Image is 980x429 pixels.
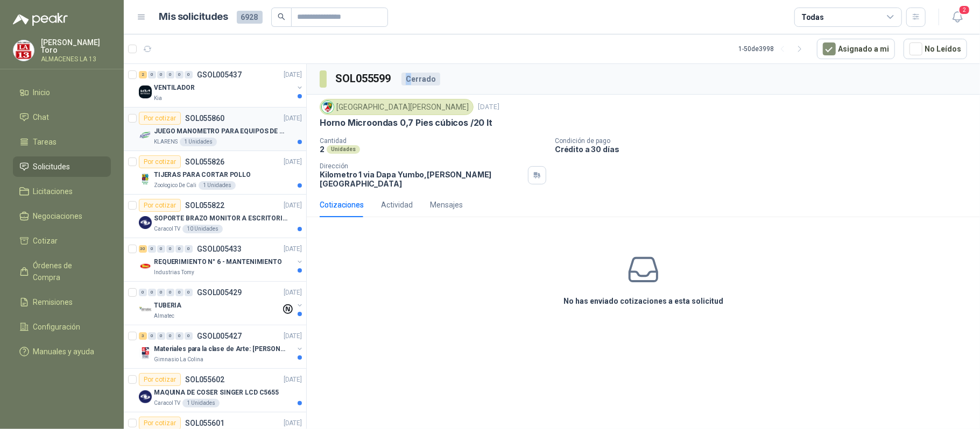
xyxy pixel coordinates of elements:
[139,199,181,212] div: Por cotizar
[139,347,152,360] img: Company Logo
[154,355,203,364] p: Gimnasio La Colina
[278,13,285,20] span: search
[139,390,152,403] img: Company Logo
[41,39,111,54] p: [PERSON_NAME] Toro
[555,137,976,145] p: Condición de pago
[563,295,723,307] h3: No has enviado cotizaciones a esta solicitud
[401,73,440,85] div: Cerrado
[237,11,263,24] span: 6928
[139,330,304,364] a: 3 0 0 0 0 0 GSOL005427[DATE] Company LogoMateriales para la clase de Arte: [PERSON_NAME]Gimnasio ...
[33,235,58,247] span: Cotizar
[157,332,165,340] div: 0
[154,138,178,146] p: KLARENS
[322,101,334,113] img: Company Logo
[320,117,492,128] p: Horno Microondas 0,7 Pies cúbicos /20 lt
[284,157,302,167] p: [DATE]
[139,129,152,142] img: Company Logo
[33,161,70,173] span: Solicitudes
[148,289,156,296] div: 0
[33,111,50,123] span: Chat
[148,71,156,78] div: 0
[154,268,194,277] p: Industrias Tomy
[41,56,111,62] p: ALMACENES LA 13
[13,40,34,61] img: Company Logo
[154,257,282,267] p: REQUERIMIENTO N° 6 - MANTENIMIENTO
[139,85,152,98] img: Company Logo
[154,94,162,103] p: Kia
[327,145,360,154] div: Unidades
[139,112,181,125] div: Por cotizar
[948,8,967,27] button: 2
[139,173,152,185] img: Company Logo
[320,99,474,115] div: [GEOGRAPHIC_DATA][PERSON_NAME]
[154,399,180,407] p: Caracol TV
[33,136,57,148] span: Tareas
[154,388,279,398] p: MAQUINA DE COSER SINGER LCD C5655
[154,126,288,137] p: JUEGO MANOMETRO PARA EQUIPOS DE ARGON Y OXICORTE [PERSON_NAME]
[154,181,196,190] p: Zoologico De Cali
[139,242,304,277] a: 30 0 0 0 0 0 GSOL005433[DATE] Company LogoREQUERIMIENTO N° 6 - MANTENIMIENTOIndustrias Tomy
[13,341,111,362] a: Manuales y ayuda
[284,244,302,254] p: [DATE]
[139,373,181,386] div: Por cotizar
[139,155,181,168] div: Por cotizar
[124,151,306,195] a: Por cotizarSOL055826[DATE] Company LogoTIJERAS PARA CORTAR POLLOZoologico De Cali1 Unidades
[157,71,165,78] div: 0
[185,419,224,427] p: SOL055601
[13,132,111,152] a: Tareas
[175,332,184,340] div: 0
[154,312,174,320] p: Almatec
[13,181,111,202] a: Licitaciones
[197,289,242,296] p: GSOL005429
[33,321,81,333] span: Configuración
[175,289,184,296] div: 0
[320,162,524,170] p: Dirección
[157,289,165,296] div: 0
[284,418,302,428] p: [DATE]
[33,346,95,358] span: Manuales y ayuda
[154,225,180,233] p: Caracol TV
[139,245,147,253] div: 30
[320,145,325,154] p: 2
[284,113,302,124] p: [DATE]
[13,255,111,288] a: Órdenes de Compra
[139,68,304,103] a: 2 0 0 0 0 0 GSOL005437[DATE] Company LogoVENTILADORKia
[958,5,970,15] span: 2
[185,115,224,122] p: SOL055860
[166,332,174,340] div: 0
[13,292,111,312] a: Remisiones
[430,199,463,211] div: Mensajes
[185,289,193,296] div: 0
[185,332,193,340] div: 0
[478,102,499,112] p: [DATE]
[817,39,895,59] button: Asignado a mi
[185,158,224,166] p: SOL055826
[185,71,193,78] div: 0
[381,199,413,211] div: Actividad
[166,245,174,253] div: 0
[904,39,967,59] button: No Leídos
[185,245,193,253] div: 0
[284,201,302,211] p: [DATE]
[33,210,83,222] span: Negociaciones
[166,71,174,78] div: 0
[139,71,147,78] div: 2
[197,245,242,253] p: GSOL005433
[13,107,111,127] a: Chat
[139,303,152,316] img: Company Logo
[139,286,304,320] a: 0 0 0 0 0 0 GSOL005429[DATE] Company LogoTUBERIAAlmatec
[182,225,223,233] div: 10 Unidades
[33,87,51,98] span: Inicio
[154,170,251,180] p: TIJERAS PARA CORTAR POLLO
[284,331,302,341] p: [DATE]
[555,145,976,154] p: Crédito a 30 días
[185,376,224,383] p: SOL055602
[13,13,68,26] img: Logo peakr
[124,195,306,238] a: Por cotizarSOL055822[DATE] Company LogoSOPORTE BRAZO MONITOR A ESCRITORIO NBF80Caracol TV10 Unidades
[197,71,242,78] p: GSOL005437
[199,181,236,190] div: 1 Unidades
[13,231,111,251] a: Cotizar
[154,301,181,311] p: TUBERIA
[159,9,228,25] h1: Mis solicitudes
[157,245,165,253] div: 0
